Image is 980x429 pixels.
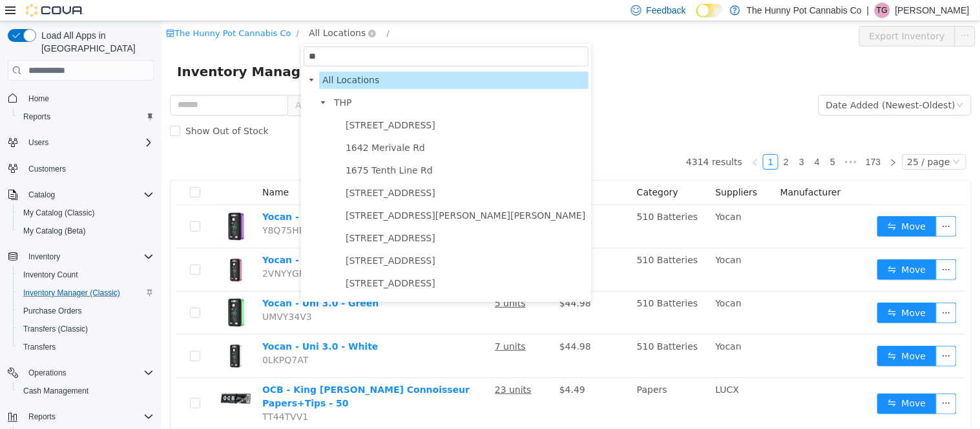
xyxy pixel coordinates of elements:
span: [STREET_ADDRESS] [184,99,274,109]
a: Yocan - Uni 3.0 - Green [101,277,217,287]
div: Date Added (Newest-Oldest) [665,74,794,94]
img: Cova [26,4,84,17]
i: icon: caret-down [158,78,165,85]
span: Suppliers [554,166,596,176]
span: Yocan [554,277,580,287]
input: filter select [142,25,427,45]
a: 173 [700,134,723,148]
span: 4036 Confederation Pkwy [181,208,427,226]
a: Yocan - Uni 3.0 - White [101,320,217,330]
i: icon: down [791,137,799,146]
button: Reports [3,408,159,426]
img: Yocan - Uni 3.0 - Violet hero shot [58,189,90,221]
span: All Locations [158,50,427,68]
span: $44.98 [398,277,430,287]
button: Cash Management [13,382,159,400]
button: Inventory Count [13,266,159,284]
span: Purchase Orders [23,306,82,316]
span: Cash Management [23,386,89,396]
span: Operations [28,368,67,378]
span: [STREET_ADDRESS] [184,257,274,267]
button: Operations [23,365,72,381]
button: My Catalog (Classic) [13,204,159,222]
button: Home [3,88,159,107]
span: 1642 Merivale Rd [181,118,427,135]
i: icon: right [728,137,736,145]
img: Yocan - Uni 3.0 - Rosy hero shot [58,232,90,264]
span: 2VNYYGR2 [101,247,150,257]
p: | [867,3,870,18]
button: Operations [3,364,159,382]
span: Transfers (Classic) [18,321,154,337]
span: THP [169,73,427,90]
span: Reports [23,409,154,424]
a: My Catalog (Beta) [18,223,91,239]
img: Yocan - Uni 3.0 - White hero shot [58,319,90,351]
li: Previous Page [586,133,601,148]
button: icon: swapMove [716,281,775,302]
button: Customers [3,159,159,178]
i: icon: close-circle [207,8,214,16]
i: icon: down [795,80,802,89]
span: Feedback [647,4,686,17]
a: Yocan - Uni 3.0 - Rosy [101,234,211,244]
span: My Catalog (Beta) [23,226,86,236]
span: Operations [23,365,154,381]
button: icon: ellipsis [793,5,814,25]
a: Transfers (Classic) [18,321,93,337]
span: Yocan [554,190,580,201]
span: Reports [18,109,154,125]
span: [STREET_ADDRESS][PERSON_NAME][PERSON_NAME] [184,189,424,199]
span: My Catalog (Classic) [18,205,154,221]
span: Cash Management [18,383,154,399]
li: 4314 results [525,133,581,148]
span: 659 Upper James St [181,276,427,294]
span: Reports [23,112,50,122]
button: icon: ellipsis [775,372,795,393]
button: icon: swapMove [716,324,775,345]
span: TT44TVV1 [101,390,147,401]
button: icon: ellipsis [775,281,795,302]
img: OCB - King Slim Connoisseur Papers+Tips - 50 hero shot [58,362,90,394]
li: 3 [632,133,648,148]
span: Users [28,137,48,148]
a: Purchase Orders [18,303,87,319]
span: Home [28,94,49,104]
i: icon: left [590,137,598,145]
span: [STREET_ADDRESS][PERSON_NAME] [184,279,349,290]
button: Inventory Manager (Classic) [13,284,159,302]
td: 510 Batteries [470,184,549,227]
span: [STREET_ADDRESS] [184,166,274,177]
span: All Locations [161,54,218,64]
span: / [135,7,138,17]
div: 25 / page [746,134,789,148]
button: Transfers (Classic) [13,320,159,338]
button: Reports [23,409,61,424]
a: Home [23,91,54,106]
span: ••• [679,133,700,148]
button: icon: ellipsis [775,324,795,345]
span: / [225,7,227,17]
button: icon: swapMove [716,195,775,215]
td: 510 Batteries [470,314,549,357]
button: Catalog [23,187,60,203]
span: Customers [28,164,66,174]
li: Next 5 Pages [679,133,700,148]
button: Users [3,134,159,152]
span: THP [172,76,191,86]
span: 600 Fleet St [181,254,427,271]
a: 4 [649,134,663,148]
span: [STREET_ADDRESS] [184,212,274,222]
span: 1166 Yonge St [181,95,427,113]
span: Show Out of Stock [19,105,112,115]
span: Home [23,90,154,106]
i: icon: shop [5,8,13,16]
li: 2 [617,133,632,148]
div: Tania Gonzalez [875,3,890,18]
li: 4 [648,133,663,148]
button: icon: ellipsis [775,238,795,259]
p: The Hunny Pot Cannabis Co [747,3,862,18]
span: 206 Bank Street [181,163,427,181]
button: Transfers [13,338,159,356]
span: Transfers [23,342,56,352]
